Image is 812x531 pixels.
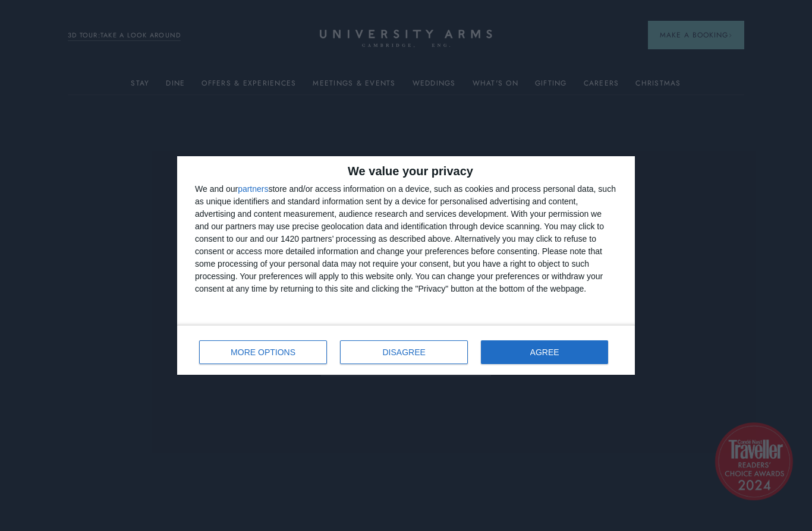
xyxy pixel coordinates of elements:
span: DISAGREE [383,348,426,356]
span: MORE OPTIONS [231,348,295,356]
h2: We value your privacy [195,165,617,177]
div: qc-cmp2-ui [177,156,635,375]
div: We and our store and/or access information on a device, such as cookies and process personal data... [195,183,617,295]
span: AGREE [530,348,559,356]
button: partners [238,185,268,193]
button: AGREE [481,340,608,364]
button: DISAGREE [340,340,468,364]
button: MORE OPTIONS [199,340,327,364]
